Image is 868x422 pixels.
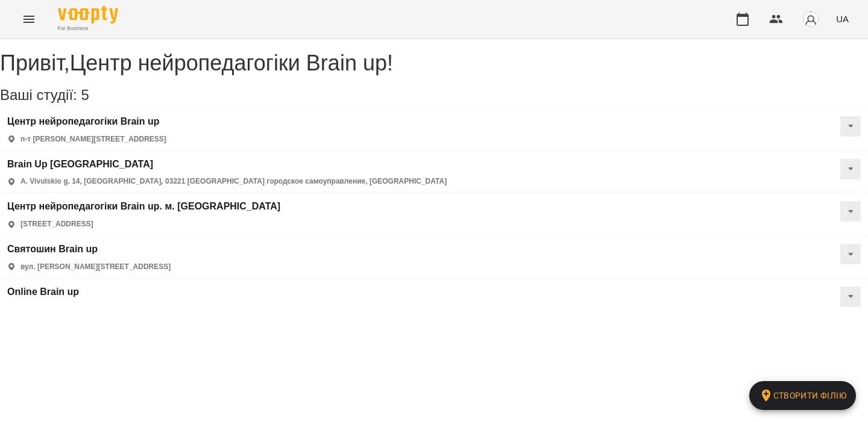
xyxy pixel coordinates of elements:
[836,13,849,25] span: UA
[20,176,447,187] p: A. Vivulskio g. 14, [GEOGRAPHIC_DATA], 03221 [GEOGRAPHIC_DATA] городское самоуправление, [GEOGRAP...
[81,87,89,103] span: 5
[7,244,171,255] a: Святошин Brain up
[20,219,93,229] p: [STREET_ADDRESS]
[14,5,43,34] button: Menu
[831,8,854,30] button: UA
[58,25,118,33] span: For Business
[7,201,280,212] a: Центр нейропедагогіки Brain up. м. [GEOGRAPHIC_DATA]
[7,159,447,170] a: Brain Up [GEOGRAPHIC_DATA]
[7,116,166,127] a: Центр нейропедагогіки Brain up
[20,262,171,272] p: вул. [PERSON_NAME][STREET_ADDRESS]
[7,287,79,297] a: Online Brain up
[58,6,118,23] img: Voopty Logo
[802,11,819,28] img: avatar_s.png
[20,134,166,144] p: п-т [PERSON_NAME][STREET_ADDRESS]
